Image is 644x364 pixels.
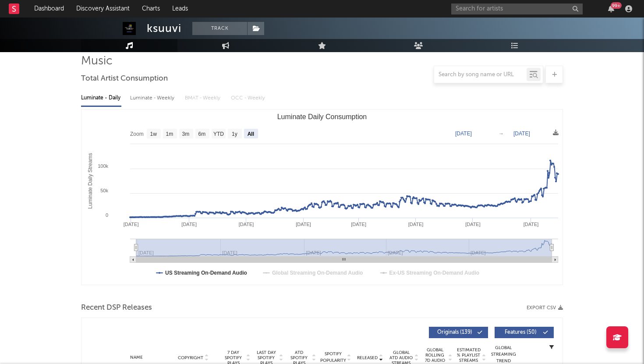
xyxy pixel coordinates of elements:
[513,131,530,137] text: [DATE]
[232,131,237,137] text: 1y
[296,222,311,227] text: [DATE]
[130,91,176,106] div: Luminate - Weekly
[435,330,475,335] span: Originals ( 139 )
[495,327,554,338] button: Features(50)
[81,56,113,67] span: Music
[130,131,144,137] text: Zoom
[608,5,614,12] button: 99+
[166,131,173,137] text: 1m
[178,355,203,360] span: Copyright
[408,222,424,227] text: [DATE]
[100,188,108,193] text: 50k
[213,131,224,137] text: YTD
[451,4,583,14] input: Search for artists
[81,303,152,313] span: Recent DSP Releases
[351,222,366,227] text: [DATE]
[611,2,622,9] div: 99 +
[81,91,121,106] div: Luminate - Daily
[198,131,206,137] text: 6m
[320,351,346,364] span: Spotify Popularity
[527,305,563,311] button: Export CSV
[124,222,139,227] text: [DATE]
[389,270,480,276] text: Ex-US Streaming On-Demand Audio
[248,131,254,137] text: All
[499,131,504,137] text: →
[465,222,481,227] text: [DATE]
[81,110,563,285] svg: Luminate Daily Consumption
[108,354,165,361] div: Name
[106,212,108,218] text: 0
[455,131,472,137] text: [DATE]
[277,113,367,120] text: Luminate Daily Consumption
[434,71,527,78] input: Search by song name or URL
[524,222,539,227] text: [DATE]
[272,270,363,276] text: Global Streaming On-Demand Audio
[165,270,247,276] text: US Streaming On-Demand Audio
[87,153,93,209] text: Luminate Daily Streams
[429,327,488,338] button: Originals(139)
[192,22,247,35] button: Track
[239,222,254,227] text: [DATE]
[500,330,541,335] span: Features ( 50 )
[150,131,157,137] text: 1w
[357,355,378,360] span: Released
[181,222,197,227] text: [DATE]
[182,131,190,137] text: 3m
[147,22,181,35] div: ksuuvi
[98,163,108,169] text: 100k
